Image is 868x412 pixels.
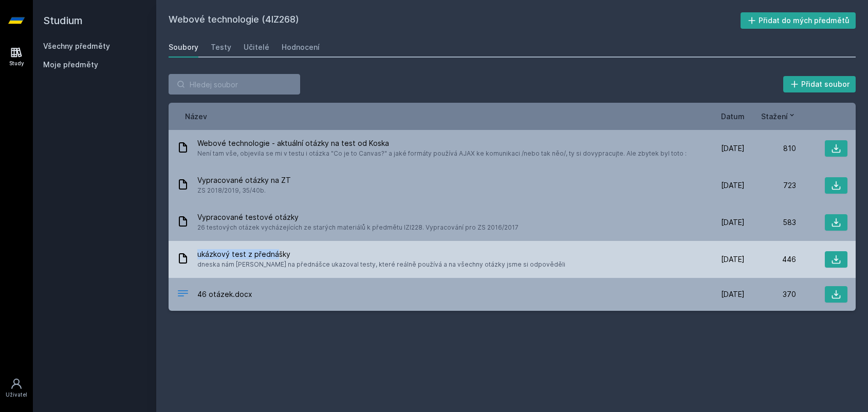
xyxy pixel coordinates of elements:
[741,12,856,29] button: Přidat do mých předmětů
[2,372,31,404] a: Uživatel
[2,41,31,72] a: Study
[185,111,207,122] button: Název
[745,143,796,154] div: 810
[197,259,565,270] span: dneska nám [PERSON_NAME] na přednášce ukazoval testy, které reálně používá a na všechny otázky js...
[6,391,27,399] div: Uživatel
[211,37,231,58] a: Testy
[169,42,198,52] div: Soubory
[197,138,687,148] span: Webové technologie - aktuální otázky na test od Koska
[761,111,796,122] button: Stažení
[177,287,189,302] div: DOCX
[761,111,788,122] span: Stažení
[197,212,519,222] span: Vypracované testové otázky
[197,185,291,196] span: ZS 2018/2019, 35/40b.
[169,74,300,95] input: Hledej soubor
[783,76,856,92] button: Přidat soubor
[721,254,745,265] span: [DATE]
[282,37,320,58] a: Hodnocení
[721,289,745,299] span: [DATE]
[43,60,98,70] span: Moje předměty
[745,254,796,265] div: 446
[197,249,565,259] span: ukázkový test z přednášky
[43,42,110,50] a: Všechny předměty
[721,180,745,191] span: [DATE]
[169,12,741,29] h2: Webové technologie (4IZ268)
[197,148,687,159] span: Není tam vše, objevila se mi v testu i otázka "Co je to Canvas?" a jaké formáty používá AJAX ke k...
[721,217,745,228] span: [DATE]
[197,289,252,299] span: 46 otázek.docx
[9,60,24,67] div: Study
[211,42,231,52] div: Testy
[745,217,796,228] div: 583
[197,222,519,233] span: 26 testových otázek vycházejících ze starých materiálů k předmětu IZI228. Vypracování pro ZS 2016...
[721,111,745,122] button: Datum
[244,42,269,52] div: Učitelé
[244,37,269,58] a: Učitelé
[721,143,745,154] span: [DATE]
[282,42,320,52] div: Hodnocení
[745,180,796,191] div: 723
[169,37,198,58] a: Soubory
[745,289,796,299] div: 370
[197,175,291,185] span: Vypracované otázky na ZT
